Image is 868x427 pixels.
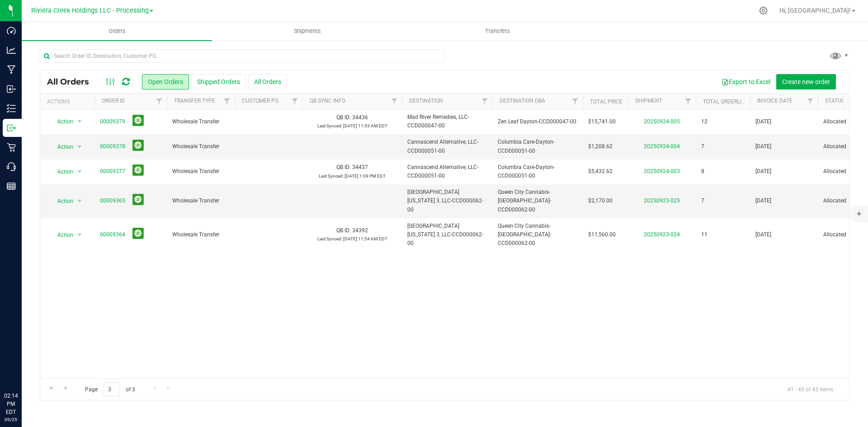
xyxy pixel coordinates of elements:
[242,98,278,104] a: Customer PO
[701,117,708,126] span: 12
[317,123,342,128] span: Last Synced:
[22,22,212,41] a: Orders
[343,123,387,128] span: [DATE] 11:53 AM EDT
[100,197,125,205] a: 00009365
[7,143,16,152] inline-svg: Retail
[498,138,577,155] span: Columbia Care-Dayton-CCD000051-00
[282,27,333,35] span: Shipments
[701,230,708,239] span: 11
[7,162,16,171] inline-svg: Call Center
[191,74,246,89] button: Shipped Orders
[96,27,138,35] span: Orders
[757,98,793,104] a: Invoice Date
[407,138,487,155] span: Cannascend Alternative, LLC-CCD000051-00
[644,168,680,174] a: 20250924-003
[782,78,830,85] span: Create new order
[288,94,302,109] a: Filter
[100,167,125,176] a: 00009377
[49,229,74,241] span: Action
[407,188,487,214] span: [GEOGRAPHIC_DATA] [US_STATE] 3, LLC-CCD000062-00
[498,163,577,180] span: Columbia Care-Dayton-CCD000051-00
[4,416,18,423] p: 09/25
[644,118,680,125] a: 20250924-005
[49,141,74,153] span: Action
[44,382,57,394] a: Go to the first page
[31,7,149,14] span: Riviera Creek Holdings LLC - Processing
[498,117,577,126] span: Zen Leaf Dayton-CCD000047-00
[402,22,593,41] a: Transfers
[7,26,16,35] inline-svg: Dashboard
[703,99,752,105] a: Total Orderlines
[755,167,771,176] span: [DATE]
[780,382,840,396] span: 41 - 45 of 45 items
[310,98,345,104] a: QB Sync Info
[336,227,351,234] span: QB ID:
[74,229,85,241] span: select
[825,98,844,104] a: Status
[473,27,522,35] span: Transfers
[7,46,16,55] inline-svg: Analytics
[4,392,18,416] p: 02:14 PM EDT
[212,22,402,41] a: Shipments
[588,117,616,126] span: $15,741.00
[352,164,368,170] span: 34437
[477,94,492,109] a: Filter
[701,142,704,151] span: 7
[409,98,443,104] a: Destination
[343,236,387,241] span: [DATE] 11:54 AM EDT
[172,117,229,126] span: Wholesale Transfer
[803,94,818,109] a: Filter
[701,197,704,205] span: 7
[644,143,680,150] a: 20250924-004
[635,98,662,104] a: Shipment
[758,6,769,15] div: Manage settings
[172,230,229,239] span: Wholesale Transfer
[7,182,16,191] inline-svg: Reports
[7,84,16,94] inline-svg: Inbound
[681,94,696,109] a: Filter
[319,174,344,178] span: Last Synced:
[100,230,125,239] a: 00009364
[568,94,583,109] a: Filter
[407,113,487,130] span: Mad River Remedies, LLC-CCD000047-00
[755,142,771,151] span: [DATE]
[74,165,85,178] span: select
[47,99,91,105] div: Actions
[336,164,351,170] span: QB ID:
[174,98,215,104] a: Transfer Type
[588,142,613,151] span: $1,208.62
[47,77,98,87] span: All Orders
[9,355,36,382] iframe: Resource center
[49,195,74,207] span: Action
[102,98,125,104] a: Order ID
[407,163,487,180] span: Cannascend Alternative, LLC-CCD000051-00
[644,197,680,204] a: 20250923-025
[100,142,125,151] a: 00009378
[588,197,613,205] span: $2,170.00
[248,74,287,89] button: All Orders
[74,115,85,128] span: select
[7,123,16,132] inline-svg: Outbound
[407,222,487,248] span: [GEOGRAPHIC_DATA] [US_STATE] 3, LLC-CCD000062-00
[317,236,342,241] span: Last Synced:
[40,49,445,63] input: Search Order ID, Destination, Customer PO...
[336,114,351,121] span: QB ID:
[779,7,851,14] span: Hi, [GEOGRAPHIC_DATA]!
[172,197,229,205] span: Wholesale Transfer
[7,65,16,74] inline-svg: Manufacturing
[498,222,577,248] span: Queen City Cannabis-[GEOGRAPHIC_DATA]-CCD000062-00
[172,142,229,151] span: Wholesale Transfer
[387,94,402,109] a: Filter
[352,114,368,121] span: 34436
[344,174,386,178] span: [DATE] 1:39 PM EDT
[716,74,776,89] button: Export to Excel
[588,167,613,176] span: $5,432.62
[7,104,16,113] inline-svg: Inventory
[142,74,189,89] button: Open Orders
[220,94,235,109] a: Filter
[77,382,142,396] span: Page of 3
[701,167,704,176] span: 8
[755,117,771,126] span: [DATE]
[776,74,836,89] button: Create new order
[152,94,167,109] a: Filter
